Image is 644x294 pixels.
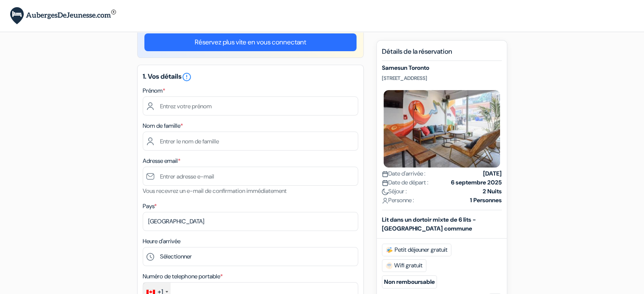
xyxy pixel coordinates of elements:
img: moon.svg [382,189,388,195]
small: Vous recevrez un e-mail de confirmation immédiatement [143,187,287,195]
a: Réservez plus vite en vous connectant [144,33,357,51]
label: Pays [143,202,157,211]
img: calendar.svg [382,171,388,177]
h5: Détails de la réservation [382,47,502,61]
label: Numéro de telephone portable [143,272,223,281]
label: Adresse email [143,157,180,165]
a: error_outline [182,72,192,81]
strong: [DATE] [483,169,502,178]
span: Date d'arrivée : [382,169,426,178]
h5: 1. Vos détails [143,72,358,82]
strong: 1 Personnes [470,196,502,205]
strong: 6 septembre 2025 [451,178,502,187]
label: Heure d'arrivée [143,237,180,246]
input: Entrer le nom de famille [143,132,358,151]
span: Personne : [382,196,414,205]
strong: 2 Nuits [483,187,502,196]
h5: Samesun Toronto [382,64,502,71]
input: Entrez votre prénom [143,96,358,115]
span: Séjour : [382,187,407,196]
span: Wifi gratuit [382,259,426,272]
img: free_wifi.svg [386,262,392,269]
small: Non remboursable [382,275,437,289]
label: Prénom [143,86,165,95]
label: Nom de famille [143,121,183,130]
b: Lit dans un dortoir mixte de 6 lits - [GEOGRAPHIC_DATA] commune [382,216,476,232]
i: error_outline [182,72,192,82]
img: AubergesDeJeunesse.com [10,7,116,25]
input: Entrer adresse e-mail [143,167,358,186]
img: calendar.svg [382,180,388,186]
span: Petit déjeuner gratuit [382,244,451,256]
img: user_icon.svg [382,198,388,204]
p: [STREET_ADDRESS] [382,75,502,82]
img: free_breakfast.svg [386,247,393,253]
span: Date de départ : [382,178,428,187]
